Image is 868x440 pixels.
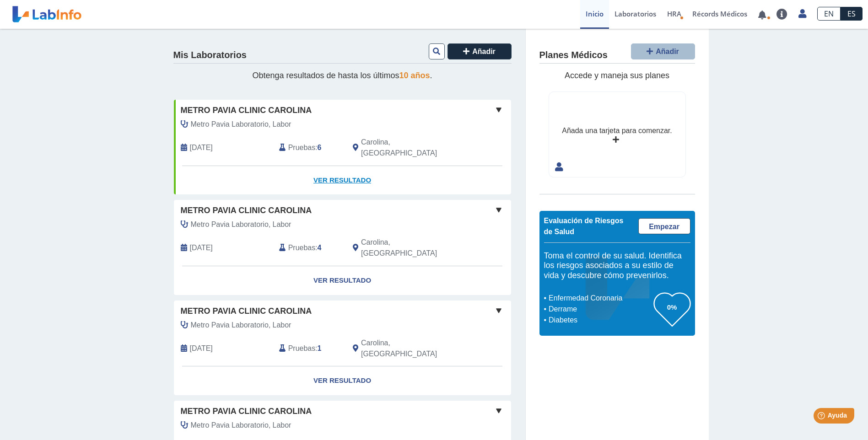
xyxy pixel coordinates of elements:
div: : [272,137,346,159]
span: Carolina, PR [361,137,462,159]
span: Metro Pavia Laboratorio, Labor [191,320,291,331]
span: Metro Pavia Laboratorio, Labor [191,219,291,230]
div: : [272,338,346,360]
div: Añada una tarjeta para comenzar. [562,125,672,136]
button: Añadir [447,43,512,59]
h3: 0% [654,301,690,313]
b: 1 [318,344,322,352]
b: 6 [318,144,322,151]
span: Metro Pavia Laboratorio, Labor [191,119,291,130]
span: Metro Pavia Laboratorio, Labor [191,420,291,431]
li: Derrame [546,304,654,315]
span: 2025-07-03 [190,242,213,253]
li: Enfermedad Coronaria [546,293,654,304]
a: EN [817,7,841,21]
h5: Toma el control de su salud. Identifica los riesgos asociados a su estilo de vida y descubre cómo... [544,251,690,281]
span: HRA [667,9,681,18]
span: Añadir [656,48,679,55]
span: 2025-09-02 [190,142,213,153]
h4: Planes Médicos [539,50,608,61]
a: ES [841,7,863,21]
span: Pruebas [288,242,315,253]
span: Carolina, PR [361,338,462,360]
iframe: Help widget launcher [787,404,858,430]
span: Pruebas [288,343,315,354]
span: 10 años [399,71,430,80]
button: Añadir [631,43,695,59]
div: : [272,237,346,259]
a: Empezar [638,218,690,234]
h4: Mis Laboratorios [173,50,247,61]
span: Carolina, PR [361,237,462,259]
a: Ver Resultado [174,166,511,195]
a: Ver Resultado [174,266,511,295]
span: Empezar [649,223,679,231]
span: Accede y maneja sus planes [565,71,669,80]
span: Añadir [472,48,496,55]
span: Metro Pavia Clinic Carolina [181,405,312,418]
span: Metro Pavia Clinic Carolina [181,305,312,317]
a: Ver Resultado [174,366,511,395]
span: Pruebas [288,142,315,153]
span: Obtenga resultados de hasta los últimos . [252,71,432,80]
span: Metro Pavia Clinic Carolina [181,204,312,217]
li: Diabetes [546,315,654,326]
span: 2025-06-02 [190,343,213,354]
span: Metro Pavia Clinic Carolina [181,104,312,117]
b: 4 [318,244,322,252]
span: Evaluación de Riesgos de Salud [544,217,624,236]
